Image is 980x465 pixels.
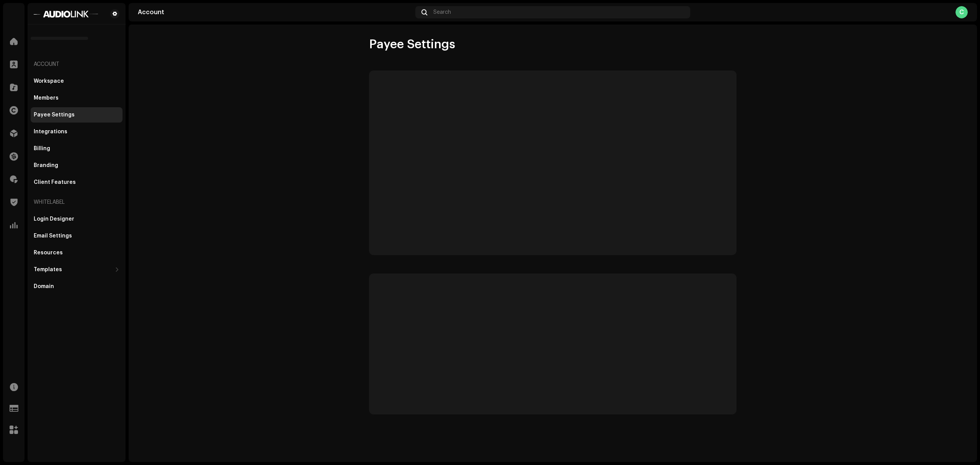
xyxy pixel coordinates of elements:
re-a-nav-header: Whitelabel [31,193,122,211]
span: Payee Settings [369,37,455,52]
div: Billing [34,146,50,152]
re-m-nav-dropdown: Templates [31,262,122,277]
re-m-nav-item: Payee Settings [31,107,122,123]
div: Account [138,9,412,15]
div: Client Features [34,179,76,185]
div: Login Designer [34,216,74,222]
re-m-nav-item: Billing [31,141,122,156]
re-m-nav-item: Workspace [31,74,122,89]
div: Branding [34,162,58,169]
re-m-nav-item: Branding [31,158,122,173]
div: Templates [34,267,62,273]
re-m-nav-item: Email Settings [31,228,122,244]
div: Workspace [34,78,64,84]
re-m-nav-item: Integrations [31,124,122,139]
div: C [955,6,968,18]
re-m-nav-item: Login Designer [31,211,122,227]
div: Payee Settings [34,112,75,118]
div: Domain [34,283,54,290]
img: 1601779f-85bc-4fc7-87b8-abcd1ae7544a [34,9,98,18]
div: Email Settings [34,233,72,239]
re-m-nav-item: Members [31,90,122,106]
span: Search [433,9,451,15]
re-m-nav-item: Client Features [31,175,122,190]
div: Resources [34,250,63,256]
re-m-nav-item: Resources [31,245,122,260]
div: Members [34,95,59,101]
re-m-nav-item: Domain [31,279,122,294]
re-a-nav-header: Account [31,55,122,74]
div: Integrations [34,129,67,135]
